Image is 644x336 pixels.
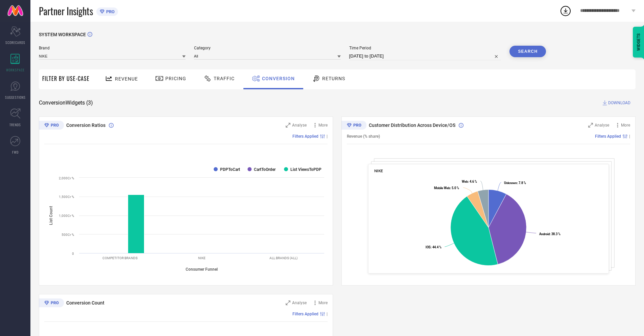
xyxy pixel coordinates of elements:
tspan: Unknown [504,181,517,185]
span: Analyse [292,123,307,128]
text: : 44.4 % [426,245,442,249]
text: 1,000Cr % [59,214,74,218]
div: Premium [341,121,366,131]
span: Category [194,46,341,50]
span: More [318,300,328,305]
span: Revenue (% share) [347,134,380,139]
span: Filter By Use-Case [42,74,90,83]
span: Conversion Widgets ( 3 ) [39,99,93,106]
button: Search [509,46,546,57]
input: Select time period [349,52,501,60]
text: COMPETITOR BRANDS [102,256,138,260]
span: DOWNLOAD [608,99,630,106]
text: PDPToCart [220,167,240,172]
tspan: Web [462,180,468,183]
tspan: List Count [49,206,53,225]
text: NIKE [198,256,206,260]
span: NIKE [374,169,383,173]
span: Conversion Ratios [66,122,105,128]
span: Filters Applied [595,134,621,139]
text: 0 [72,252,74,255]
span: Traffic [214,76,235,81]
span: FWD [12,150,19,155]
div: Premium [39,121,64,131]
text: 2,000Cr % [59,176,74,180]
tspan: IOS [426,245,431,249]
span: SUGGESTIONS [5,95,26,100]
span: TRENDS [9,122,21,127]
span: Filters Applied [292,312,318,316]
span: | [629,134,630,139]
text: CartToOrder [254,167,276,172]
span: | [327,312,328,316]
span: WORKSPACE [6,67,25,72]
span: Time Period [349,46,501,50]
span: | [327,134,328,139]
span: More [621,123,630,128]
tspan: Android [539,232,550,236]
span: Pricing [165,76,186,81]
span: More [318,123,328,128]
tspan: Consumer Funnel [186,267,218,272]
text: : 38.3 % [539,232,560,236]
span: Brand [39,46,186,50]
div: Open download list [559,5,572,17]
span: Analyse [595,123,609,128]
span: Partner Insights [39,4,93,18]
span: Returns [322,76,345,81]
span: PRO [104,9,115,14]
span: Analyse [292,300,307,305]
text: : 4.6 % [462,180,477,183]
span: SCORECARDS [5,40,25,45]
span: Filters Applied [292,134,318,139]
span: Revenue [115,76,138,82]
text: : 7.8 % [504,181,526,185]
svg: Zoom [286,300,290,305]
text: : 5.0 % [434,186,459,190]
text: ALL BRANDS (ALL) [269,256,297,260]
svg: Zoom [588,123,593,128]
span: SYSTEM WORKSPACE [39,32,86,37]
text: List ViewsToPDP [290,167,321,172]
svg: Zoom [286,123,290,128]
text: 500Cr % [62,233,74,237]
span: Conversion [262,76,295,81]
span: Customer Distribution Across Device/OS [369,122,455,128]
div: Premium [39,298,64,309]
tspan: Mobile Web [434,186,450,190]
span: Conversion Count [66,300,104,306]
text: 1,500Cr % [59,195,74,199]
